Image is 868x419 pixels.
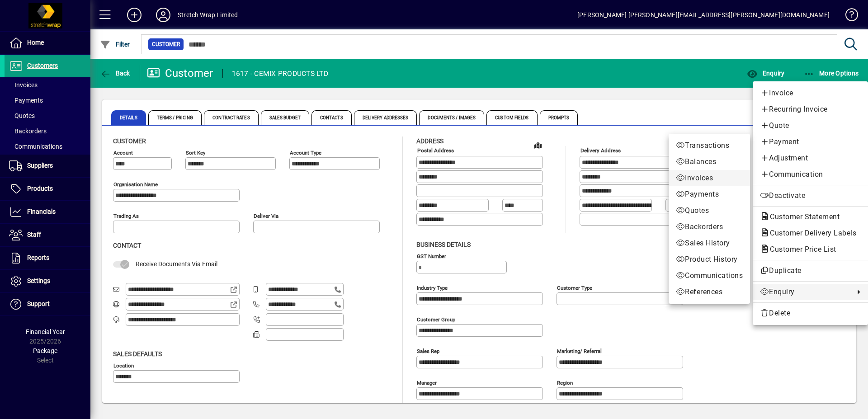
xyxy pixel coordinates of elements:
span: Product History [676,254,743,265]
span: Payments [676,189,743,200]
span: Quote [760,120,861,131]
span: Enquiry [760,287,850,297]
span: Communication [760,169,861,180]
span: Transactions [676,140,743,151]
button: Deactivate customer [753,188,868,204]
span: References [676,287,743,297]
span: Adjustment [760,153,861,164]
span: Balances [676,156,743,167]
span: Duplicate [760,265,861,276]
span: Deactivate [760,190,861,201]
span: Recurring Invoice [760,104,861,115]
span: Quotes [676,205,743,216]
span: Communications [676,270,743,281]
span: Delete [760,308,861,319]
span: Customer Delivery Labels [760,229,861,237]
span: Customer Statement [760,212,844,221]
span: Invoice [760,88,861,99]
span: Sales History [676,238,743,249]
span: Customer Price List [760,245,841,254]
span: Payment [760,137,861,147]
span: Backorders [676,221,743,232]
span: Invoices [676,173,743,184]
